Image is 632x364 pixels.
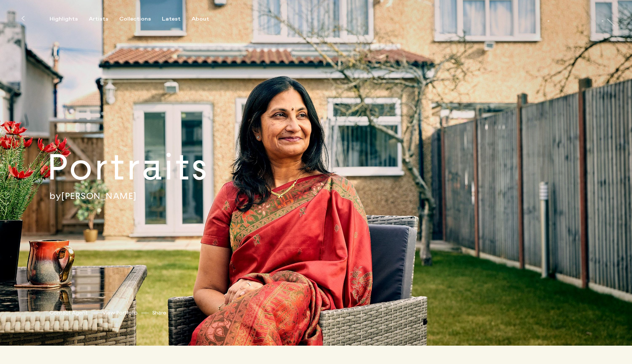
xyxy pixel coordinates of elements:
button: About [192,16,220,22]
div: Artists [89,16,108,22]
button: Collections [119,16,162,22]
button: Artists [89,16,119,22]
button: Share [152,308,166,318]
h2: Portraits [47,145,259,190]
button: Latest [162,16,192,22]
a: [PERSON_NAME] [61,190,137,201]
a: View Portfolio [102,309,138,317]
span: by [50,190,61,201]
button: Highlights [50,16,89,22]
div: Latest [162,16,181,22]
a: Contact Agent [50,309,88,317]
div: Collections [119,16,151,22]
div: About [192,16,209,22]
div: Highlights [50,16,78,22]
